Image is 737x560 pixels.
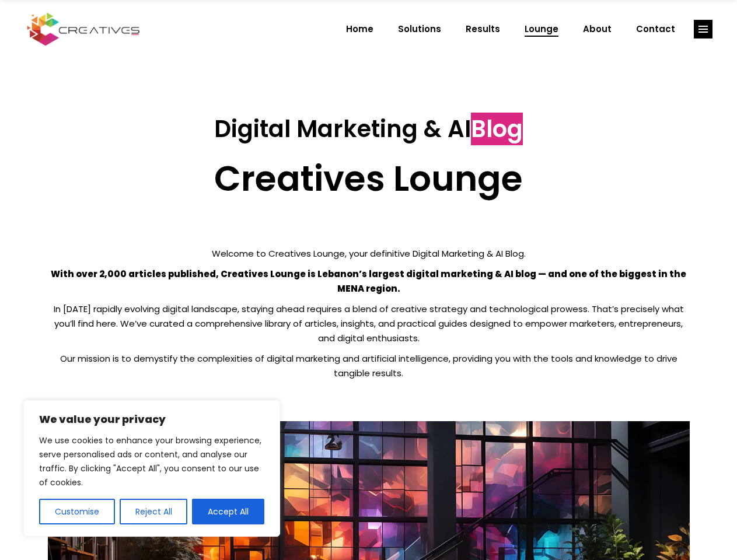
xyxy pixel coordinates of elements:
[583,14,612,44] span: About
[346,14,373,44] span: Home
[48,302,690,345] p: In [DATE] rapidly evolving digital landscape, staying ahead requires a blend of creative strategy...
[525,14,558,44] span: Lounge
[48,157,690,199] h2: Creatives Lounge
[466,14,500,44] span: Results
[48,351,690,380] p: Our mission is to demystify the complexities of digital marketing and artificial intelligence, pr...
[48,246,690,261] p: Welcome to Creatives Lounge, your definitive Digital Marketing & AI Blog.
[398,14,441,44] span: Solutions
[23,400,280,537] div: We value your privacy
[192,499,264,524] button: Accept All
[39,499,115,524] button: Customise
[386,14,453,44] a: Solutions
[571,14,624,44] a: About
[120,499,188,524] button: Reject All
[334,14,386,44] a: Home
[512,14,571,44] a: Lounge
[624,14,687,44] a: Contact
[453,14,512,44] a: Results
[39,412,264,426] p: We value your privacy
[471,113,523,145] span: Blog
[25,11,142,47] img: Creatives
[636,14,675,44] span: Contact
[39,433,264,489] p: We use cookies to enhance your browsing experience, serve personalised ads or content, and analys...
[51,268,686,295] strong: With over 2,000 articles published, Creatives Lounge is Lebanon’s largest digital marketing & AI ...
[694,20,712,38] a: link
[48,115,690,143] h3: Digital Marketing & AI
